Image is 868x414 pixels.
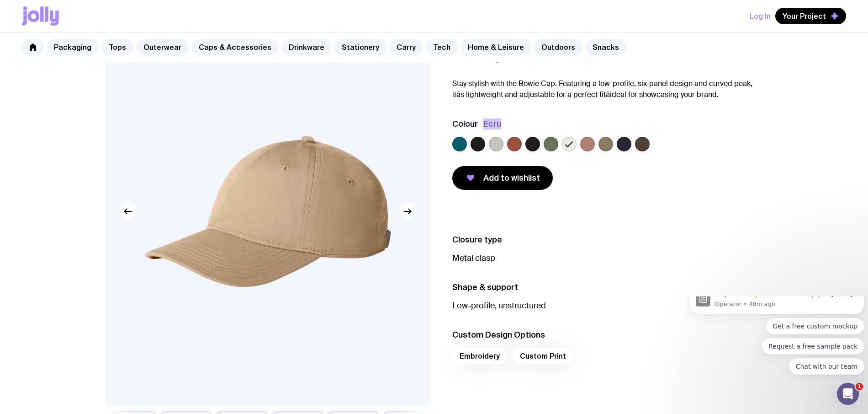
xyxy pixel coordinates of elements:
a: Snacks [585,39,626,55]
a: Packaging [47,39,99,55]
h3: Closure type [452,234,763,245]
p: Message from Operator, sent 48m ago [30,4,172,12]
h3: Colour [452,118,478,129]
a: Home & Leisure [460,39,531,55]
a: Tops [101,39,133,55]
a: Carry [389,39,423,55]
h3: Shape & support [452,282,763,293]
div: Quick reply options [4,22,179,78]
span: Ecru [483,118,501,129]
button: Quick reply: Request a free sample pack [76,42,179,58]
a: Outerwear [136,39,189,55]
a: Outdoors [534,39,582,55]
a: Caps & Accessories [191,39,279,55]
p: Low-profile, unstructured [452,300,763,311]
a: Drinkware [281,39,332,55]
button: Your Project [775,8,846,24]
span: 1 [856,383,863,390]
button: Quick reply: Get a free custom mockup [80,22,179,38]
a: Tech [426,39,458,55]
span: Your Project [783,11,826,21]
p: Stay stylish with the Bowie Cap. Featuring a low-profile, six-panel design and curved peak, itâs ... [452,78,763,100]
iframe: Intercom live chat [837,383,859,405]
button: Log In [750,8,771,24]
iframe: Intercom notifications message [685,296,868,380]
button: Quick reply: Chat with our team [104,62,179,78]
a: Stationery [334,39,386,55]
span: Add to wishlist [483,172,540,183]
h3: Custom Design Options [452,329,763,340]
p: Metal clasp [452,253,763,263]
button: Add to wishlist [452,166,553,190]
